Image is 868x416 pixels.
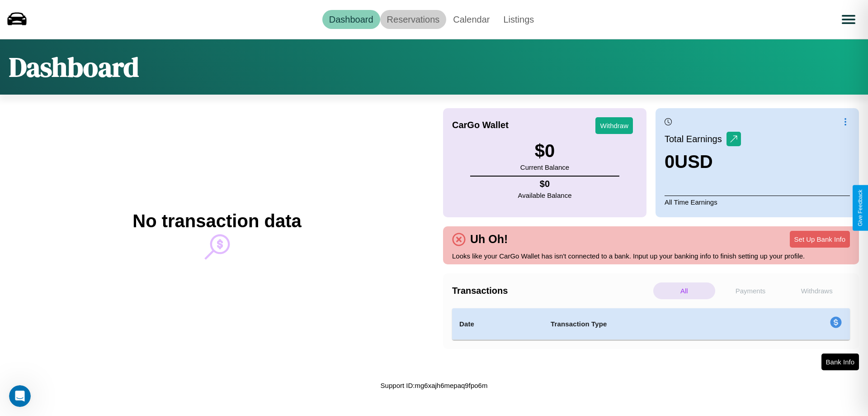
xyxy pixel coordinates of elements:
p: Total Earnings [665,131,726,147]
p: All [653,282,715,299]
h3: 0 USD [665,152,741,172]
p: Available Balance [518,189,572,201]
p: Looks like your CarGo Wallet has isn't connected to a bank. Input up your banking info to finish ... [452,250,850,262]
h4: $ 0 [518,179,572,189]
p: Withdraws [786,282,848,299]
h3: $ 0 [520,141,569,161]
button: Bank Info [821,354,859,370]
a: Dashboard [322,10,380,29]
h1: Dashboard [9,48,139,86]
a: Reservations [380,10,447,29]
button: Withdraw [595,117,633,134]
div: Give Feedback [857,190,863,226]
p: Payments [720,282,782,299]
table: simple table [452,308,850,340]
h2: No transaction data [132,211,301,231]
button: Set Up Bank Info [790,231,850,248]
p: Support ID: mg6xajh6mepaq9fpo6m [381,379,488,392]
p: All Time Earnings [665,196,850,208]
h4: Date [459,319,536,330]
h4: Transaction Type [551,319,756,330]
a: Listings [496,10,541,29]
a: Calendar [446,10,496,29]
p: Current Balance [520,161,569,173]
h4: Transactions [452,286,651,296]
h4: CarGo Wallet [452,120,509,130]
iframe: Intercom live chat [9,385,31,407]
h4: Uh Oh! [466,233,512,246]
button: Open menu [836,7,861,32]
